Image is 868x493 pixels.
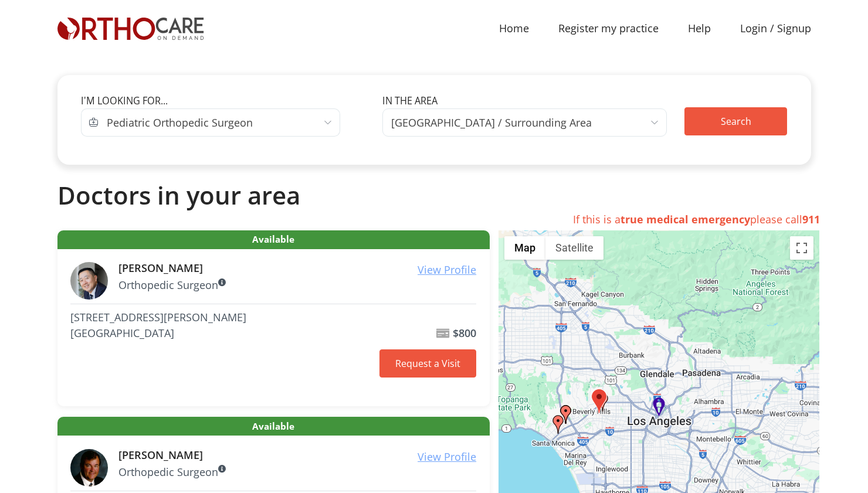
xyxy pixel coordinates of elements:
[790,236,813,260] button: Toggle fullscreen view
[684,107,788,135] button: Search
[673,15,725,42] a: Help
[418,449,476,465] a: View Profile
[504,236,545,260] button: Show street map
[81,94,168,108] label: I'm looking for...
[802,212,820,226] strong: 911
[379,349,476,378] a: Request a Visit
[545,236,603,260] button: Show satellite imagery
[118,277,476,293] p: Orthopedic Surgeon
[418,263,476,277] u: View Profile
[621,212,750,226] strong: true medical emergency
[57,181,811,210] h2: Doctors in your area
[573,212,820,226] span: If this is a please call
[391,114,592,131] span: Los Angeles / Surrounding Area
[70,449,108,487] img: Thomas
[107,114,253,131] span: Pediatric Orthopedic Surgeon
[484,15,544,42] a: Home
[70,262,108,300] img: Robert H.
[418,450,476,464] u: View Profile
[418,262,476,278] a: View Profile
[70,310,374,341] address: [STREET_ADDRESS][PERSON_NAME] [GEOGRAPHIC_DATA]
[118,464,476,480] p: Orthopedic Surgeon
[544,15,673,42] a: Register my practice
[118,449,476,462] h6: [PERSON_NAME]
[453,326,476,340] b: $800
[382,94,438,108] label: In the area
[57,417,490,436] span: Available
[118,262,476,275] h6: [PERSON_NAME]
[99,108,340,137] span: Pediatric Orthopedic Surgeon
[725,21,826,36] a: Login / Signup
[57,230,490,249] span: Available
[382,108,667,137] span: Los Angeles / Surrounding Area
